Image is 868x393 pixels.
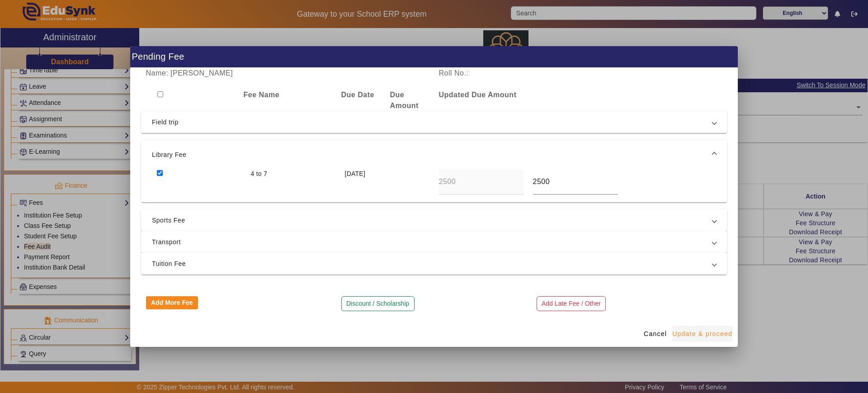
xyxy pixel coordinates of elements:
h1: Pending Fee [130,46,738,67]
mat-expansion-panel-header: Transport [141,231,727,253]
b: Updated Due Amount [439,91,517,99]
button: Discount / Scholarship [341,296,415,312]
button: Cancel [640,326,670,342]
span: 4 to 7 [251,170,268,177]
button: Update & proceed [672,326,733,342]
span: Sports Fee [152,215,712,226]
mat-expansion-panel-header: Tuition Fee [141,253,727,275]
b: Due Amount [390,91,419,109]
span: Cancel [644,329,667,339]
div: Library Fee [141,169,727,202]
div: Name: [PERSON_NAME] [141,68,434,79]
mat-expansion-panel-header: Field trip [141,111,727,133]
b: Fee Name [244,91,280,99]
mat-expansion-panel-header: Library Fee [141,140,727,169]
button: Add Late Fee / Other [537,296,606,312]
span: Tuition Fee [152,258,712,269]
input: Amount [439,176,524,187]
button: Add More Fee [146,296,198,310]
span: [DATE] [345,170,366,177]
span: Transport [152,237,712,247]
mat-expansion-panel-header: Sports Fee [141,209,727,231]
span: Library Fee [152,149,712,160]
span: Field trip [152,117,712,128]
span: Update & proceed [672,329,732,339]
input: Amount [533,176,618,187]
b: Due Date [341,91,374,99]
div: Roll No.: [434,68,580,79]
